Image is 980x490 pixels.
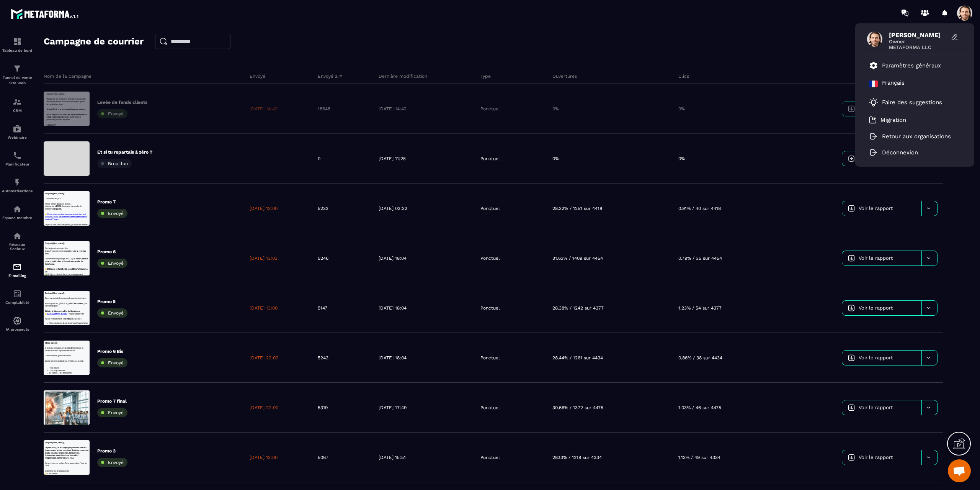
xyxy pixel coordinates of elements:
[97,199,127,205] p: Promo 7
[4,56,147,80] strong: j’ai ouvert pour la toute première fois la formule mensuelle de Metaforma.
[4,21,149,29] p: Tu as sans doute lu mes emails ces derniers jours.
[2,48,33,52] p: Tableau de bord
[108,261,124,266] span: Envoyé
[552,106,559,112] p: 0%
[42,48,59,54] strong: 23h59
[4,29,149,47] p: Et sauf retournement improbable, tu
[4,5,71,11] strong: Bonjour {{first_name}},
[678,106,685,112] p: 0%
[44,34,144,49] h2: Campagne de courrier
[2,300,33,305] p: Comptabilité
[19,78,149,88] p: Ton outil de prise de RDV
[2,75,33,86] p: Tunnel de vente Site web
[552,255,603,261] p: 31.63% / 1409 sur 4454
[250,355,278,361] p: [DATE] 22:00
[859,305,893,311] span: Voir le rapport
[379,205,407,211] p: [DATE] 03:32
[97,249,127,255] p: Promo 6
[4,73,142,88] a: Clique ici pour activer ton essai gratuit (tant qu’il reste une place):
[12,99,14,105] span: .
[2,327,33,331] p: IA prospects
[10,21,149,47] p: Metaforma est en train de changer la façon dont les entrepreneurs, formateurs et experts gèrent l...
[859,405,893,410] span: Voir le rapport
[882,79,905,88] p: Français
[97,398,127,404] p: Promo 7 final
[4,52,149,62] p: Mais chaque jour tu ouvres :
[552,454,602,461] p: 28.13% / 1219 sur 4334
[2,162,33,166] p: Planificateur
[250,106,278,112] p: [DATE] 14:42
[2,199,33,226] a: automationsautomationsEspace membre
[13,205,22,214] img: automations
[889,39,946,44] span: Owner
[2,284,33,310] a: accountantaccountantComptabilité
[2,226,33,257] a: social-networksocial-networkRéseaux Sociaux
[318,454,328,461] p: 5067
[848,205,855,212] img: icon
[859,355,893,361] span: Voir le rapport
[552,305,604,311] p: 28.38% / 1242 sur 4377
[13,64,22,73] img: formation
[4,72,149,98] p: 👉
[2,145,33,172] a: schedulerschedulerPlanificateur
[11,7,80,21] img: logo
[379,106,407,112] p: [DATE] 14:42
[4,5,70,11] strong: Bonjour{{first_name}},
[4,82,145,97] a: Je teste Metaforma gratuitement pendant 7 jours
[108,111,124,116] span: Envoyé
[19,107,149,117] p: Et ton logiciel de tunnel
[19,113,149,121] li: Webinarjam ou Zoom pour les webinaires
[869,133,951,140] a: Retour aux organisations
[842,251,921,265] a: Voir le rapport
[859,255,893,261] span: Voir le rapport
[4,47,149,64] p: Mais ce soir à , la version mensuelle de Metaforma
[19,88,149,98] p: Ta plateforme d’email
[2,257,33,284] a: emailemailE-mailing
[13,231,22,241] img: social-network
[2,118,33,145] a: automationsautomationsWebinaire
[4,5,46,11] strong: {{first_name}},
[11,90,38,97] strong: 97€/mois
[889,31,946,39] span: [PERSON_NAME]
[552,73,577,79] p: Ouvertures
[4,56,96,62] span: Pour célébrer le passage en V1.1,
[2,172,33,199] a: automationsautomationsAutomatisations
[19,104,149,113] p: Et parfois… des déceptions
[250,454,278,461] p: [DATE] 13:00
[250,205,278,211] p: [DATE] 13:00
[379,405,407,411] p: [DATE] 17:49
[13,178,22,187] img: automations
[108,410,124,415] span: Envoyé
[859,454,893,460] span: Voir le rapport
[869,98,951,107] a: Faire des suggestions
[480,255,500,261] p: Ponctuel
[250,73,265,79] p: Envoyé
[379,255,407,261] p: [DATE] 18:04
[108,310,124,316] span: Envoyé
[379,156,406,162] p: [DATE] 11:25
[480,106,500,112] p: Ponctuel
[4,21,149,29] p: Tu n’as jamais vu cette offre.
[102,39,132,46] strong: te montrer
[318,305,327,311] p: 5147
[552,205,602,211] p: 28.32% / 1251 sur 4418
[318,405,328,411] p: 5319
[10,72,149,98] p: clients, partenaires et personnes proches du projet.
[480,156,500,162] p: Ponctuel
[480,205,500,211] p: Ponctuel
[2,243,33,251] p: Réseaux Sociaux
[552,355,603,361] p: 28.44% / 1261 sur 4434
[4,64,149,72] p: Quand on gère un business en ligne, on a déjà :
[13,316,22,325] img: automations
[480,355,500,361] p: Ponctuel
[4,38,149,56] p: Mais aujourd’hui, [PERSON_NAME] , pas juste t’expliquer.
[250,255,278,261] p: [DATE] 13:03
[108,460,124,465] span: Envoyé
[4,22,87,28] span: Quand tu goûtes à Metaforma,
[19,69,149,78] p: Ton CRM
[2,108,33,113] p: CRM
[19,104,149,113] p: Calendly pour la prise de RDV
[880,116,906,123] p: Migration
[678,255,722,261] p: 0.79% / 35 sur 4454
[4,72,149,81] p: 👉 – valable encore 48h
